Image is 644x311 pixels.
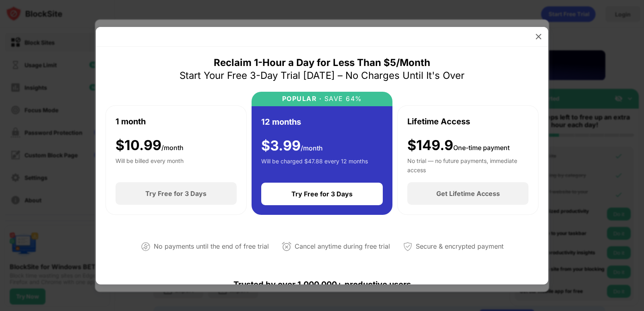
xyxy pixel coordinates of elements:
div: Get Lifetime Access [436,189,500,198]
div: Trusted by over 1,000,000+ productive users [105,265,539,304]
div: $ 10.99 [116,137,184,154]
div: Start Your Free 3-Day Trial [DATE] – No Charges Until It's Over [180,69,464,82]
span: /month [301,144,323,152]
div: Reclaim 1-Hour a Day for Less Than $5/Month [214,56,430,69]
div: No payments until the end of free trial [154,241,269,252]
div: 12 months [261,116,301,128]
div: Will be billed every month [116,157,184,173]
img: not-paying [141,242,151,251]
div: Try Free for 3 Days [145,189,206,198]
div: Try Free for 3 Days [291,190,353,198]
div: SAVE 64% [322,95,362,103]
div: POPULAR · [282,95,322,103]
div: $ 3.99 [261,138,323,154]
div: $149.9 [407,137,510,154]
div: Secure & encrypted payment [416,241,504,252]
img: secured-payment [403,242,413,251]
img: cancel-anytime [282,242,291,251]
span: One-time payment [453,144,510,152]
div: No trial — no future payments, immediate access [407,157,528,173]
div: 1 month [116,115,146,128]
div: Lifetime Access [407,115,470,128]
span: /month [161,144,184,152]
div: Cancel anytime during free trial [295,241,390,252]
div: Will be charged $47.88 every 12 months [261,157,368,173]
